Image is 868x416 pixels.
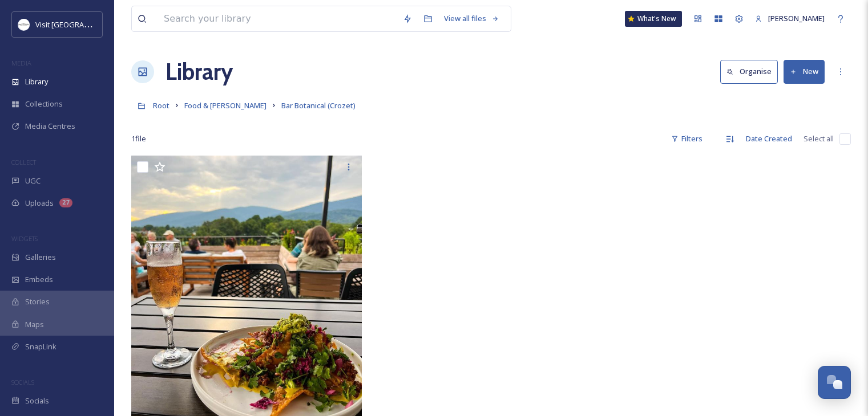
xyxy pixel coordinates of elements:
[25,296,50,307] span: Stories
[25,99,63,109] span: Collections
[25,198,54,209] span: Uploads
[740,128,798,150] div: Date Created
[749,7,830,30] a: [PERSON_NAME]
[158,6,397,31] input: Search your library
[281,100,356,111] span: Bar Botanical (Crozet)
[131,133,146,144] span: 1 file
[25,274,53,285] span: Embeds
[720,60,778,83] button: Organise
[818,366,851,399] button: Open Chat
[768,13,825,23] span: [PERSON_NAME]
[11,158,36,166] span: COLLECT
[11,59,31,67] span: MEDIA
[281,99,356,112] a: Bar Botanical (Crozet)
[25,76,48,87] span: Library
[11,378,34,386] span: SOCIALS
[153,99,169,112] a: Root
[25,341,56,352] span: SnapLink
[25,252,56,263] span: Galleries
[625,11,682,27] a: What's New
[165,55,233,89] a: Library
[35,19,124,30] span: Visit [GEOGRAPHIC_DATA]
[784,60,825,83] button: New
[25,176,41,186] span: UGC
[11,234,38,243] span: WIDGETS
[25,121,75,132] span: Media Centres
[438,7,505,30] a: View all files
[25,395,49,406] span: Socials
[804,133,834,144] span: Select all
[665,128,708,150] div: Filters
[18,19,30,30] img: Circle%20Logo.png
[59,198,72,207] div: 27
[153,100,169,111] span: Root
[25,319,44,330] span: Maps
[184,99,267,112] a: Food & [PERSON_NAME]
[184,100,267,111] span: Food & [PERSON_NAME]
